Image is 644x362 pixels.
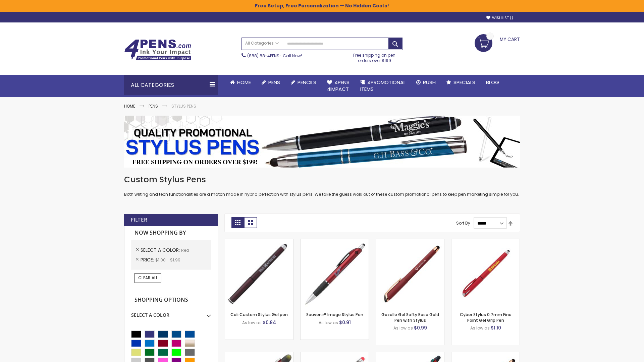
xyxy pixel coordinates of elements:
div: All Categories [124,75,218,95]
a: Wishlist [486,15,513,20]
img: Stylus Pens [124,116,520,168]
strong: Filter [131,216,147,224]
span: $0.99 [414,324,427,331]
span: As low as [470,325,490,331]
span: Blog [486,79,499,86]
span: $0.84 [263,319,276,326]
a: Islander Softy Gel with Stylus - ColorJet Imprint-Red [301,352,369,358]
h1: Custom Stylus Pens [124,174,520,185]
span: Home [237,79,251,86]
a: Gazelle Gel Softy Rose Gold Pen with Stylus - ColorJet-Red [451,352,520,358]
a: Souvenir® Jalan Highlighter Stylus Pen Combo-Red [225,352,293,358]
a: Cali Custom Stylus Gel pen-Red [225,239,293,244]
a: Specials [441,75,481,90]
a: Souvenir® Image Stylus Pen-Red [301,239,369,244]
a: Cyber Stylus 0.7mm Fine Point Gel Grip Pen-Red [451,239,520,244]
a: Pens [256,75,285,90]
label: Sort By [456,220,470,226]
span: Specials [453,79,475,86]
img: Souvenir® Image Stylus Pen-Red [301,239,369,307]
img: 4Pens Custom Pens and Promotional Products [124,39,191,61]
span: Pens [268,79,280,86]
a: Cyber Stylus 0.7mm Fine Point Gel Grip Pen [460,312,512,323]
a: Home [124,103,135,109]
a: Gazelle Gel Softy Rose Gold Pen with Stylus [381,312,439,323]
a: Pens [149,103,158,109]
a: Gazelle Gel Softy Rose Gold Pen with Stylus-Red [376,239,444,244]
a: Cali Custom Stylus Gel pen [230,312,288,317]
span: As low as [242,320,262,325]
a: Blog [481,75,504,90]
a: All Categories [242,38,282,49]
a: Clear All [135,273,161,283]
span: - Call Now! [247,53,302,59]
span: $0.91 [339,319,351,326]
strong: Now Shopping by [131,226,211,240]
span: As low as [393,325,413,331]
strong: Stylus Pens [171,103,196,109]
div: Both writing and tech functionalities are a match made in hybrid perfection with stylus pens. We ... [124,174,520,197]
strong: Shopping Options [131,293,211,307]
a: Rush [411,75,441,90]
span: Red [181,247,189,253]
div: Free shipping on pen orders over $199 [346,50,403,63]
span: All Categories [245,41,279,46]
span: $1.10 [491,324,501,331]
strong: Grid [231,217,244,228]
span: 4Pens 4impact [327,79,350,93]
span: Rush [423,79,436,86]
span: Price [141,256,155,263]
span: Clear All [138,275,158,281]
span: 4PROMOTIONAL ITEMS [360,79,406,93]
div: Select A Color [131,307,211,318]
a: 4PROMOTIONALITEMS [355,75,411,97]
a: 4Pens4impact [322,75,355,97]
img: Cali Custom Stylus Gel pen-Red [225,239,293,307]
a: (888) 88-4PENS [247,53,279,59]
a: Pencils [285,75,322,90]
span: Select A Color [141,247,181,253]
span: $1.00 - $1.99 [155,257,180,263]
img: Gazelle Gel Softy Rose Gold Pen with Stylus-Red [376,239,444,307]
a: Orbitor 4 Color Assorted Ink Metallic Stylus Pens-Red [376,352,444,358]
span: Pencils [298,79,316,86]
span: As low as [319,320,338,325]
a: Souvenir® Image Stylus Pen [306,312,363,317]
a: Home [225,75,256,90]
img: Cyber Stylus 0.7mm Fine Point Gel Grip Pen-Red [451,239,520,307]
